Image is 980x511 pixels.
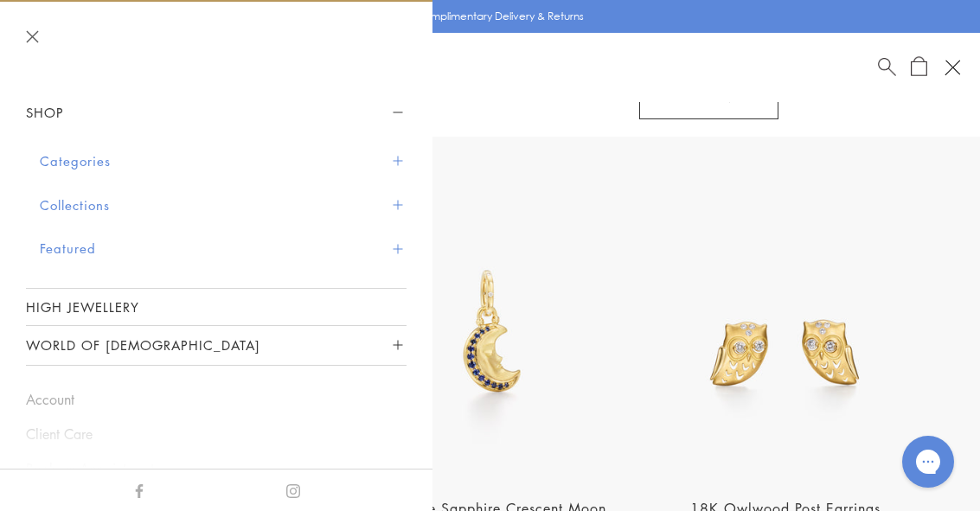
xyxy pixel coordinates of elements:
[26,289,407,325] a: High Jewellery
[40,139,407,183] button: Categories
[388,8,584,25] p: Enjoy Complimentary Delivery & Returns
[26,459,407,478] a: Book an Appointment
[26,30,39,43] button: Close navigation
[938,53,967,82] button: Open navigation
[26,93,407,366] nav: Sidebar navigation
[132,480,146,499] a: Facebook
[286,480,300,499] a: Instagram
[878,56,896,78] a: Search
[26,425,407,444] a: Client Care
[894,430,963,494] iframe: Gorgias live chat messenger
[911,56,927,78] a: Open Shopping Bag
[643,193,928,478] img: 18K Owlwood Post Earrings
[348,193,633,478] img: 18K Blue Sapphire Crescent Moon Pendant
[26,390,407,409] a: Account
[40,227,407,271] button: Featured
[26,326,407,365] button: World of [DEMOGRAPHIC_DATA]
[40,183,407,227] button: Collections
[26,93,407,132] button: Shop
